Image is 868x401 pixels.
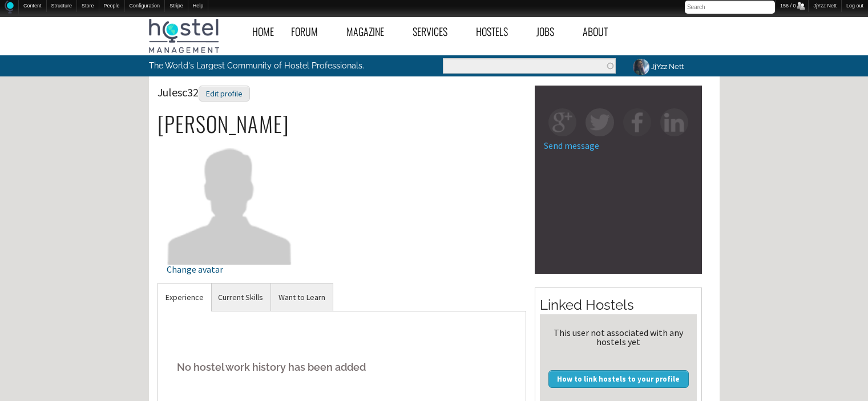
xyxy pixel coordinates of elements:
[5,1,14,14] img: Home
[271,283,333,311] a: Want to Learn
[660,108,688,136] img: in-square.png
[158,283,211,311] a: Experience
[282,19,338,44] a: Forum
[544,328,692,346] div: This user not associated with any hostels yet
[158,112,527,136] h2: [PERSON_NAME]
[199,86,250,102] div: Edit profile
[244,19,282,44] a: Home
[443,58,616,74] input: Enter the terms you wish to search for.
[544,140,599,151] a: Send message
[167,195,293,274] a: Change avatar
[167,138,293,264] img: Julesc32's picture
[167,265,293,274] div: Change avatar
[467,19,528,44] a: Hostels
[211,283,271,311] a: Current Skills
[624,55,691,78] a: JjYzz Nett
[574,19,628,44] a: About
[548,108,576,136] img: gp-square.png
[548,370,689,387] a: How to link hostels to your profile
[631,57,651,77] img: JjYzz Nett's picture
[338,19,404,44] a: Magazine
[586,108,613,136] img: tw-square.png
[540,295,697,315] h2: Linked Hostels
[149,55,387,76] p: The World's Largest Community of Hostel Professionals.
[685,1,775,14] input: Search
[528,19,574,44] a: Jobs
[404,19,467,44] a: Services
[149,19,219,53] img: Hostel Management Home
[167,350,518,384] h5: No hostel work history has been added
[158,85,250,99] span: Julesc32
[623,108,651,136] img: fb-square.png
[199,85,250,99] a: Edit profile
